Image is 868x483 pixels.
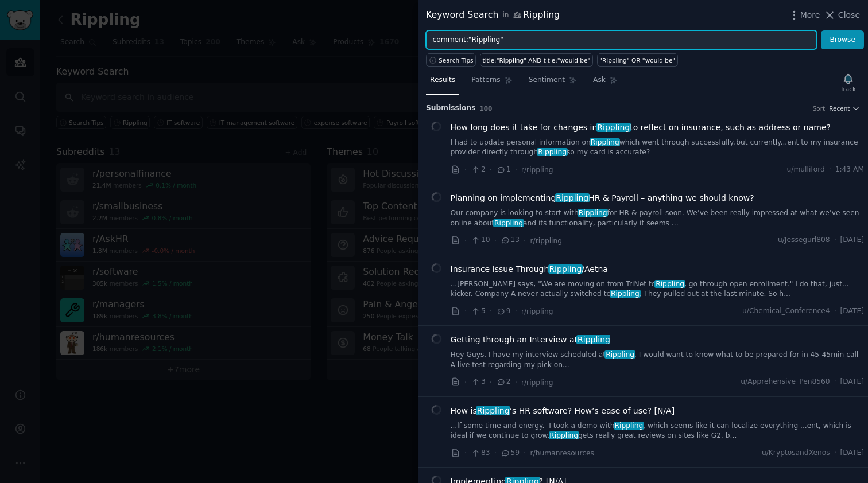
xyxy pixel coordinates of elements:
[451,334,610,346] a: Getting through an Interview atRippling
[464,305,467,317] span: ·
[501,235,520,246] span: 13
[471,165,485,175] span: 2
[604,350,635,359] span: Rippling
[464,163,467,176] span: ·
[451,350,865,370] a: Hey Guys, I have my interview scheduled atRippling, I would want to know what to be prepared for ...
[464,447,467,459] span: ·
[467,71,516,95] a: Patterns
[596,123,631,132] span: Rippling
[464,235,467,247] span: ·
[548,264,583,274] span: Rippling
[451,208,865,228] a: Our company is looking to start withRipplingfor HR & payroll soon. We’ve been really impressed at...
[471,235,490,246] span: 10
[430,75,455,85] span: Results
[451,138,865,158] a: I had to update personal information onRipplingwhich went through successfully,but currently...en...
[480,53,593,67] a: title:"Rippling" AND title:"would be"
[824,9,860,21] button: Close
[593,75,606,85] span: Ask
[515,305,517,317] span: ·
[813,104,826,112] div: Sort
[529,75,565,85] span: Sentiment
[426,30,817,50] input: Try a keyword related to your business
[788,9,820,21] button: More
[614,422,644,430] span: Rippling
[426,71,459,95] a: Results
[471,377,485,387] span: 3
[590,138,620,146] span: Rippling
[537,148,567,156] span: Rippling
[490,163,492,176] span: ·
[480,105,493,112] span: 100
[530,449,594,457] span: r/humanresources
[471,448,490,458] span: 83
[451,192,754,204] span: Planning on implementing HR & Payroll – anything we should know?
[490,305,492,317] span: ·
[821,30,864,50] button: Browse
[800,9,820,21] span: More
[840,448,864,458] span: [DATE]
[834,235,836,246] span: ·
[502,10,509,21] span: in
[451,122,831,134] a: How long does it take for changes inRipplingto reflect on insurance, such as address or name?
[494,447,497,459] span: ·
[599,56,675,64] div: "Rippling" OR "would be"
[840,377,864,387] span: [DATE]
[471,75,500,85] span: Patterns
[838,9,860,21] span: Close
[610,290,640,298] span: Rippling
[829,104,860,112] button: Recent
[451,421,865,441] a: ...lf some time and energy. I took a demo withRippling, which seems like it can localize everythi...
[451,192,754,204] a: Planning on implementingRipplingHR & Payroll – anything we should know?
[515,163,517,176] span: ·
[521,307,553,315] span: r/rippling
[451,405,675,417] a: How isRippling’s HR software? How’s ease of use? [N/A]
[840,306,864,317] span: [DATE]
[597,53,678,67] a: "Rippling" OR "would be"
[451,279,865,299] a: ...[PERSON_NAME] says, "We are moving on from TriNet toRippling, go through open enrollment." I d...
[555,193,590,202] span: Rippling
[654,280,685,288] span: Rippling
[834,306,836,317] span: ·
[493,219,524,227] span: Rippling
[426,103,476,114] span: Submission s
[829,104,850,112] span: Recent
[524,447,526,459] span: ·
[835,165,864,175] span: 1:43 AM
[576,335,611,344] span: Rippling
[524,235,526,247] span: ·
[426,8,560,22] div: Keyword Search Rippling
[525,71,581,95] a: Sentiment
[451,405,675,417] span: How is ’s HR software? How’s ease of use? [N/A]
[829,165,831,175] span: ·
[451,334,610,346] span: Getting through an Interview at
[741,377,830,387] span: u/Apprehensive_Pen8560
[787,165,825,175] span: u/mulliford
[521,166,553,174] span: r/rippling
[501,448,520,458] span: 59
[494,235,497,247] span: ·
[451,122,831,134] span: How long does it take for changes in to reflect on insurance, such as address or name?
[834,448,836,458] span: ·
[471,306,485,317] span: 5
[496,165,510,175] span: 1
[762,448,830,458] span: u/KryptosandXenos
[496,377,510,387] span: 2
[530,237,563,245] span: r/rippling
[521,379,553,387] span: r/rippling
[483,56,591,64] div: title:"Rippling" AND title:"would be"
[496,306,510,317] span: 9
[515,376,517,388] span: ·
[490,376,492,388] span: ·
[439,56,474,64] span: Search Tips
[426,53,476,67] button: Search Tips
[742,306,830,317] span: u/Chemical_Conference4
[578,209,608,217] span: Rippling
[840,235,864,246] span: [DATE]
[589,71,622,95] a: Ask
[778,235,830,246] span: u/Jessegurl808
[476,406,510,415] span: Rippling
[834,377,836,387] span: ·
[451,263,608,275] span: Insurance Issue Through /Aetna
[549,431,579,439] span: Rippling
[464,376,467,388] span: ·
